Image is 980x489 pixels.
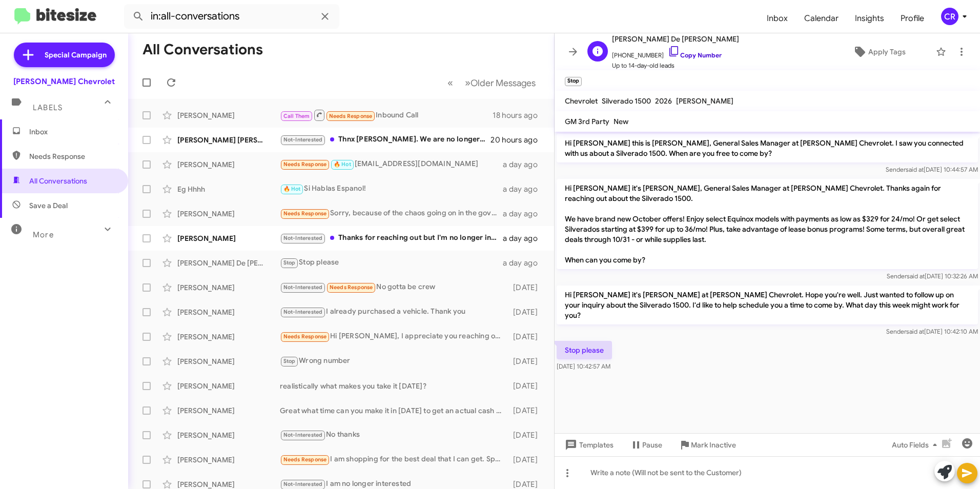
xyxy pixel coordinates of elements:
span: Mark Inactive [691,436,736,454]
div: [PERSON_NAME] [177,159,280,170]
span: Needs Response [283,456,327,463]
button: Auto Fields [884,436,949,454]
span: Sender [DATE] 10:42:10 AM [886,328,978,335]
span: [PHONE_NUMBER] [612,45,739,60]
h1: All Conversations [142,42,263,58]
span: Not-Interested [283,136,323,143]
span: Not-Interested [283,235,323,241]
span: Older Messages [471,77,536,89]
span: Needs Response [329,113,373,119]
span: Labels [33,103,63,112]
div: [PERSON_NAME] [177,356,280,366]
div: I am shopping for the best deal that I can get. Specifically looking for 0% interest on end of ye... [280,454,508,465]
span: » [465,76,471,89]
div: Stop please [280,257,503,269]
span: GM 3rd Party [565,117,609,126]
button: Apply Tags [827,43,931,61]
div: Eg Hhhh [177,184,280,194]
div: [PERSON_NAME] [177,282,280,293]
span: Not-Interested [283,481,323,487]
div: [PERSON_NAME] [PERSON_NAME] [177,135,280,145]
span: Inbox [29,127,116,137]
div: [PERSON_NAME] De [PERSON_NAME] [177,258,280,268]
div: I already purchased a vehicle. Thank you [280,306,508,318]
button: Next [459,72,542,93]
button: Mark Inactive [670,436,744,454]
span: All Conversations [29,176,87,186]
a: Insights [847,4,892,33]
div: [PERSON_NAME] [177,381,280,391]
span: Silverado 1500 [602,96,651,106]
a: Special Campaign [14,43,115,67]
div: No gotta be crew [280,281,508,293]
div: [PERSON_NAME] [177,405,280,416]
span: Needs Response [283,161,327,168]
span: Save a Deal [29,200,68,211]
span: Pause [642,436,662,454]
span: Needs Response [283,333,327,340]
div: Sorry, because of the chaos going on in the government, I have to put a pause on my interest for ... [280,208,503,219]
div: [DATE] [508,455,546,465]
span: Apply Tags [868,43,906,61]
button: Pause [622,436,670,454]
span: 🔥 Hot [334,161,351,168]
span: « [447,76,453,89]
div: [PERSON_NAME] [177,233,280,243]
span: New [614,117,628,126]
div: a day ago [503,209,546,219]
span: Auto Fields [892,436,941,454]
span: More [33,230,54,239]
span: Stop [283,259,296,266]
span: [PERSON_NAME] [676,96,733,106]
span: Not-Interested [283,432,323,438]
div: 18 hours ago [493,110,546,120]
span: Call Them [283,113,310,119]
span: said at [907,272,925,280]
div: [PERSON_NAME] [177,332,280,342]
div: [PERSON_NAME] Chevrolet [13,76,115,87]
span: Sender [DATE] 10:32:26 AM [887,272,978,280]
span: Chevrolet [565,96,598,106]
span: said at [906,166,924,173]
small: Stop [565,77,582,86]
button: Previous [441,72,459,93]
div: Wrong number [280,355,508,367]
p: Hi [PERSON_NAME] this is [PERSON_NAME], General Sales Manager at [PERSON_NAME] Chevrolet. I saw y... [557,134,978,162]
div: [DATE] [508,332,546,342]
span: Templates [563,436,614,454]
span: Inbox [759,4,796,33]
p: Hi [PERSON_NAME] it's [PERSON_NAME] at [PERSON_NAME] Chevrolet. Hope you're well. Just wanted to ... [557,286,978,324]
div: [EMAIL_ADDRESS][DOMAIN_NAME] [280,158,503,170]
div: Inbound Call [280,109,493,121]
div: Thnx [PERSON_NAME]. We are no longer in the market [280,134,491,146]
span: Calendar [796,4,847,33]
div: Si Hablas Espanol! [280,183,503,195]
button: Templates [555,436,622,454]
a: Copy Number [668,51,722,59]
span: Special Campaign [45,50,107,60]
span: Needs Response [330,284,373,291]
div: CR [941,8,958,25]
div: [PERSON_NAME] [177,110,280,120]
input: Search [124,4,339,29]
div: realistically what makes you take it [DATE]? [280,381,508,391]
div: Thanks for reaching out but I'm no longer interested [280,232,503,244]
span: Up to 14-day-old leads [612,60,739,71]
div: [DATE] [508,430,546,440]
div: a day ago [503,233,546,243]
span: Needs Response [29,151,116,161]
div: [PERSON_NAME] [177,209,280,219]
div: Hi [PERSON_NAME], I appreciate you reaching out but we owe 40k on my Ford and it's worth at best ... [280,331,508,342]
span: Needs Response [283,210,327,217]
span: Not-Interested [283,309,323,315]
span: [DATE] 10:42:57 AM [557,362,610,370]
div: Great what time can you make it in [DATE] to get an actual cash value for your vehicle? [280,405,508,416]
button: CR [932,8,969,25]
div: [DATE] [508,381,546,391]
div: [DATE] [508,405,546,416]
a: Profile [892,4,932,33]
p: Hi [PERSON_NAME] it's [PERSON_NAME], General Sales Manager at [PERSON_NAME] Chevrolet. Thanks aga... [557,179,978,269]
div: a day ago [503,159,546,170]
